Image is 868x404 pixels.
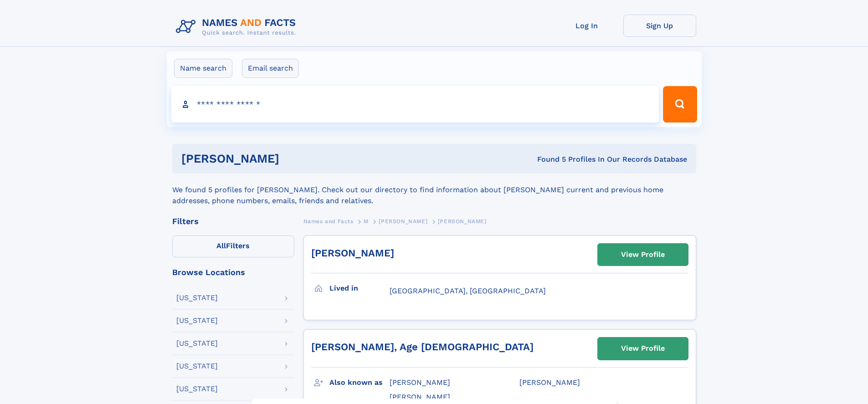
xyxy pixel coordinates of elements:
span: All [216,241,226,250]
h3: Also known as [329,375,390,390]
a: [PERSON_NAME], Age [DEMOGRAPHIC_DATA] [311,341,534,353]
a: Log In [550,15,623,37]
div: Filters [172,217,294,225]
div: [US_STATE] [176,340,218,347]
button: Search Button [663,86,697,123]
div: Found 5 Profiles In Our Records Database [408,154,687,164]
div: [US_STATE] [176,385,218,393]
div: [US_STATE] [176,317,218,324]
span: [PERSON_NAME] [438,218,487,225]
a: [PERSON_NAME] [379,215,427,227]
a: [PERSON_NAME] [311,247,394,259]
span: [PERSON_NAME] [390,393,450,401]
span: [PERSON_NAME] [390,378,450,387]
div: View Profile [621,338,665,359]
label: Email search [242,59,299,78]
a: View Profile [598,244,688,266]
span: [PERSON_NAME] [519,378,580,387]
img: Logo Names and Facts [172,15,303,39]
a: View Profile [598,338,688,359]
div: [US_STATE] [176,294,218,302]
h1: [PERSON_NAME] [181,153,408,164]
label: Name search [174,59,232,78]
div: Browse Locations [172,268,294,276]
div: View Profile [621,244,665,265]
a: Names and Facts [303,215,354,227]
div: We found 5 profiles for [PERSON_NAME]. Check out our directory to find information about [PERSON_... [172,174,696,206]
h3: Lived in [329,281,390,296]
a: M [364,215,369,227]
span: [PERSON_NAME] [379,218,427,225]
span: M [364,218,369,225]
div: [US_STATE] [176,363,218,370]
span: [GEOGRAPHIC_DATA], [GEOGRAPHIC_DATA] [390,286,546,295]
a: Sign Up [623,15,696,37]
input: search input [171,86,659,123]
label: Filters [172,235,294,257]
